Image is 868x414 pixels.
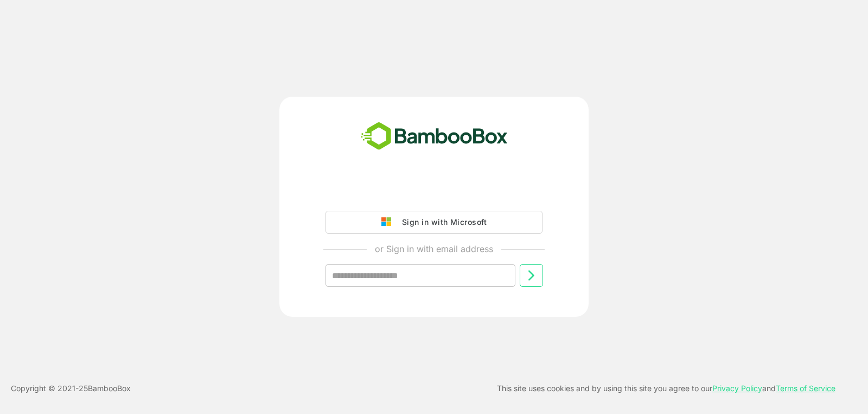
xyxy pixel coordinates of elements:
[776,384,835,393] a: Terms of Service
[11,382,131,395] p: Copyright © 2021- 25 BambooBox
[325,211,542,234] button: Sign in with Microsoft
[497,382,835,395] p: This site uses cookies and by using this site you agree to our and
[397,215,487,229] div: Sign in with Microsoft
[381,217,397,227] img: google
[355,118,514,154] img: bamboobox
[375,242,493,255] p: or Sign in with email address
[712,384,762,393] a: Privacy Policy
